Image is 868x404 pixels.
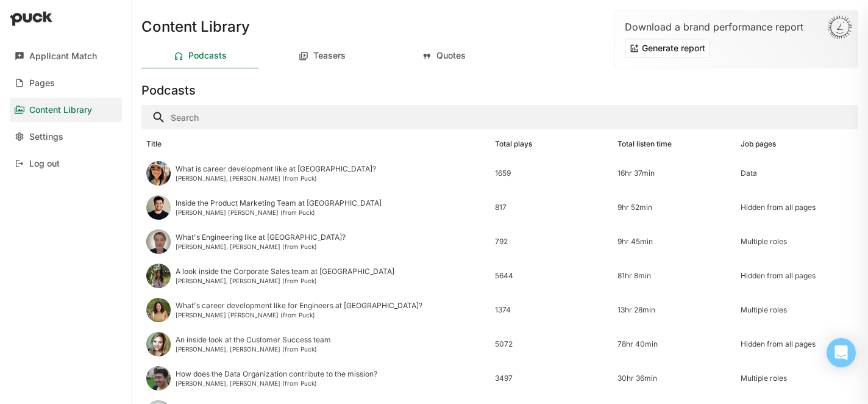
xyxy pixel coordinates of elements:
[741,203,853,212] div: Hidden from all pages
[10,44,122,68] a: Applicant Match
[176,199,382,207] div: Inside the Product Marketing Team at [GEOGRAPHIC_DATA]
[29,132,63,142] div: Settings
[141,105,858,129] input: Search
[741,374,853,383] div: Multiple roles
[176,311,422,319] div: [PERSON_NAME] [PERSON_NAME] (from Puck)
[176,370,377,378] div: How does the Data Organization contribute to the mission?
[617,374,730,383] div: 30hr 36min
[176,277,394,284] div: [PERSON_NAME], [PERSON_NAME] (from Puck)
[188,51,227,61] div: Podcasts
[176,233,346,242] div: What's Engineering like at [GEOGRAPHIC_DATA]?
[617,340,730,348] div: 78hr 40min
[617,237,730,246] div: 9hr 45min
[176,301,422,310] div: What's career development like for Engineers at [GEOGRAPHIC_DATA]?
[617,169,730,178] div: 16hr 37min
[313,51,346,61] div: Teasers
[495,306,608,314] div: 1374
[176,267,394,276] div: A look inside the Corporate Sales team at [GEOGRAPHIC_DATA]
[625,38,710,58] button: Generate report
[495,169,608,178] div: 1659
[176,380,377,387] div: [PERSON_NAME], [PERSON_NAME] (from Puck)
[10,71,122,95] a: Pages
[146,140,162,148] div: Title
[176,243,346,250] div: [PERSON_NAME], [PERSON_NAME] (from Puck)
[141,83,196,98] h3: Podcasts
[741,140,776,148] div: Job pages
[827,338,856,367] div: Open Intercom Messenger
[741,169,853,178] div: Data
[29,159,60,169] div: Log out
[10,124,122,149] a: Settings
[495,203,608,212] div: 817
[495,340,608,348] div: 5072
[176,175,376,182] div: [PERSON_NAME], [PERSON_NAME] (from Puck)
[495,272,608,280] div: 5644
[495,140,532,148] div: Total plays
[827,15,853,40] img: Sun-D3Rjj4Si.svg
[741,272,853,280] div: Hidden from all pages
[741,237,853,246] div: Multiple roles
[29,78,55,88] div: Pages
[617,140,672,148] div: Total listen time
[176,336,331,344] div: An inside look at the Customer Success team
[617,306,730,314] div: 13hr 28min
[176,209,382,216] div: [PERSON_NAME] [PERSON_NAME] (from Puck)
[176,345,331,353] div: [PERSON_NAME], [PERSON_NAME] (from Puck)
[617,203,730,212] div: 9hr 52min
[29,105,92,115] div: Content Library
[141,20,250,34] h1: Content Library
[741,340,853,348] div: Hidden from all pages
[10,98,122,122] a: Content Library
[29,51,97,62] div: Applicant Match
[436,51,466,61] div: Quotes
[176,165,376,173] div: What is career development like at [GEOGRAPHIC_DATA]?
[495,237,608,246] div: 792
[617,272,730,280] div: 81hr 8min
[495,374,608,383] div: 3497
[741,306,853,314] div: Multiple roles
[625,20,848,34] div: Download a brand performance report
